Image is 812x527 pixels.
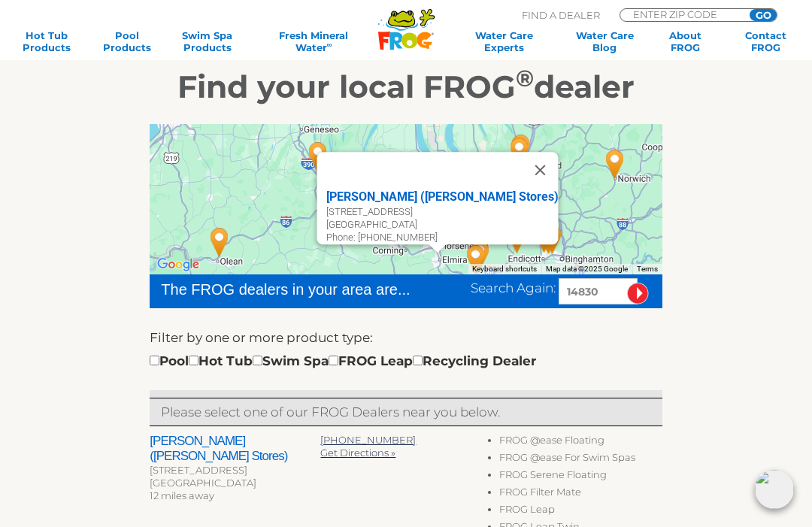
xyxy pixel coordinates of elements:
p: Find A Dealer [522,8,600,22]
h2: [PERSON_NAME] ([PERSON_NAME] Stores) [150,434,320,464]
a: Get Directions » [320,447,395,459]
button: Close [522,152,558,188]
sup: ® [516,64,534,92]
a: [PHONE_NUMBER] [320,434,416,446]
div: The FROG dealers in your area are... [161,278,411,301]
span: 12 miles away [150,489,214,501]
div: [STREET_ADDRESS] [326,206,558,219]
a: ContactFROG [735,29,797,53]
div: [GEOGRAPHIC_DATA] [326,219,558,232]
a: AboutFROG [654,29,717,53]
div: 21st Century Pools - 55 miles away. [529,213,576,265]
a: Water CareBlog [574,29,636,53]
div: Phone: [PHONE_NUMBER] [326,232,558,244]
a: Hot TubProducts [15,29,77,53]
div: Papa Bears Riverside Stoves - 56 miles away. [521,147,568,199]
div: B & D Pool & Spa - 82 miles away. [592,138,638,190]
div: Cannon Pools & Spas - Cortland - 51 miles away. [496,126,543,178]
li: FROG @ease Floating [499,434,662,451]
div: Pool Hot Tub Swim Spa FROG Leap Recycling Dealer [150,351,536,371]
div: [STREET_ADDRESS] [150,464,320,477]
label: Filter by one or more product type: [150,328,373,347]
div: Kennedy Pools & Spas - 28 miles away. [453,233,499,286]
li: FROG Serene Floating [499,468,662,486]
span: Map data ©2025 Google [546,265,628,273]
div: Pool Mart - Olean - 70 miles away. [196,216,243,268]
img: Google [153,255,203,274]
div: Charm Pools - 29 miles away. [457,229,504,281]
img: openIcon [755,470,794,509]
sup: ∞ [327,41,332,49]
div: Mr Bill's Pools & Spas - 52 miles away. [521,211,568,264]
li: FROG Leap [499,503,662,520]
a: Terms [637,265,658,273]
li: FROG @ease For Swim Spas [499,451,662,468]
span: Search Again: [471,280,556,295]
p: Please select one of our FROG Dealers near you below. [161,402,650,422]
a: Water CareExperts [453,29,556,53]
a: PoolProducts [95,29,158,53]
li: FROG Filter Mate [499,486,662,503]
div: [PERSON_NAME] ([PERSON_NAME] Stores) [326,188,558,206]
a: Fresh MineralWater∞ [256,29,371,53]
button: Keyboard shortcuts [472,264,537,274]
input: GO [750,9,777,21]
div: [GEOGRAPHIC_DATA] [150,477,320,489]
div: Dansville Water Systems LLC - 43 miles away. [295,130,341,183]
a: Swim SpaProducts [176,29,238,53]
input: Zip Code Form [632,9,733,20]
a: Open this area in Google Maps (opens a new window) [153,255,203,274]
input: Submit [627,283,649,304]
h2: Find your local FROG dealer [22,68,790,105]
